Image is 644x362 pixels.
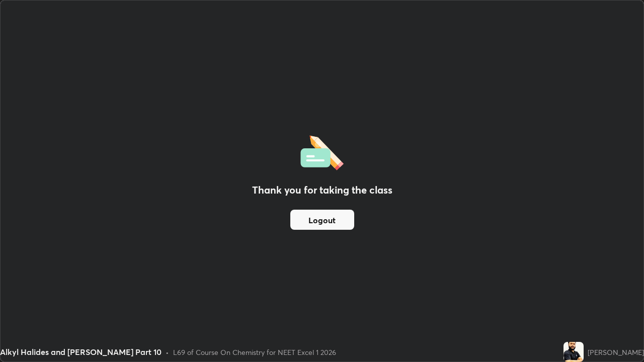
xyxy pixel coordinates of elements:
div: L69 of Course On Chemistry for NEET Excel 1 2026 [173,347,336,357]
img: 6919ab72716c417ab2a2c8612824414f.jpg [563,342,584,362]
img: offlineFeedback.1438e8b3.svg [300,132,344,170]
h2: Thank you for taking the class [252,183,392,198]
button: Logout [290,210,354,230]
div: [PERSON_NAME] [588,347,644,357]
div: • [166,347,169,357]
